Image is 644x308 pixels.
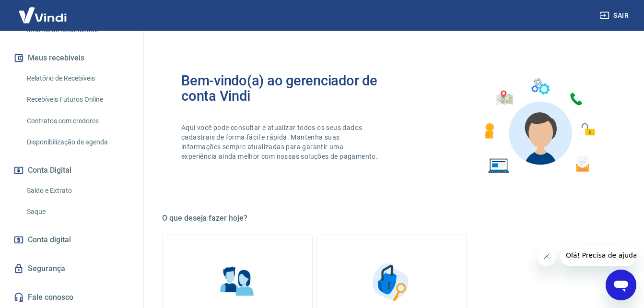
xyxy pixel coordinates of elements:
[12,0,74,30] img: Vindi
[6,7,81,14] span: Olá! Precisa de ajuda?
[23,181,132,201] a: Saldo e Extrato
[23,90,132,109] a: Recebíveis Futuros Online
[598,7,632,24] button: Sair
[23,111,132,131] a: Contratos com credores
[367,258,415,306] img: Segurança
[12,258,132,279] a: Segurança
[23,132,132,152] a: Disponibilização de agenda
[181,123,380,161] p: Aqui você pode consultar e atualizar todos os seus dados cadastrais de forma fácil e rápida. Mant...
[12,287,132,308] a: Fale conosco
[213,258,261,306] img: Informações pessoais
[12,47,132,69] button: Meus recebíveis
[476,73,602,179] img: Imagem de um avatar masculino com diversos icones exemplificando as funcionalidades do gerenciado...
[23,69,132,88] a: Relatório de Recebíveis
[12,160,132,181] button: Conta Digital
[23,202,132,222] a: Saque
[12,229,132,250] a: Conta digital
[162,213,621,223] h5: O que deseja fazer hoje?
[560,245,636,266] iframe: Mensagem da empresa
[537,247,556,266] iframe: Fechar mensagem
[606,270,636,300] iframe: Botão para abrir a janela de mensagens
[181,73,392,104] h2: Bem-vindo(a) ao gerenciador de conta Vindi
[28,233,71,247] span: Conta digital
